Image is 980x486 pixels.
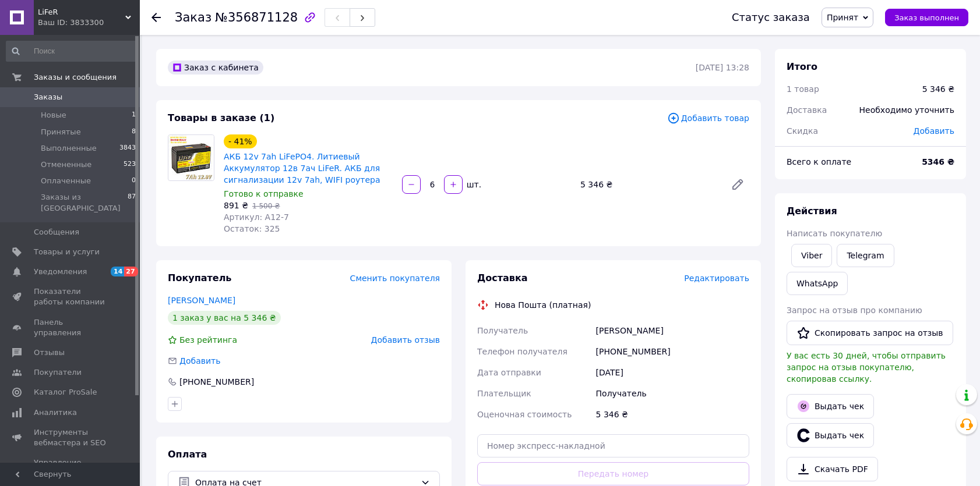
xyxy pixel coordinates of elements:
[168,272,231,283] span: Покупатель
[922,157,954,166] b: 5346 ₴
[787,306,922,315] span: Запрос на отзыв про компанию
[787,157,851,166] span: Всего к оплате
[34,457,108,478] span: Управление сайтом
[41,176,91,186] span: Оплаченные
[132,176,136,186] span: 0
[477,326,528,335] span: Получатель
[168,61,263,75] div: Заказ с кабинета
[684,274,749,283] span: Редактировать
[34,247,100,257] span: Товары и услуги
[34,427,108,448] span: Инструменты вебмастера и SEO
[787,423,874,448] button: Выдать чек
[41,127,81,137] span: Принятые
[41,159,91,170] span: Отмененные
[34,317,108,338] span: Панель управления
[477,368,541,377] span: Дата отправки
[34,72,117,83] span: Заказы и сообщения
[224,201,248,210] span: 891 ₴
[922,83,954,95] div: 5 346 ₴
[594,320,752,341] div: [PERSON_NAME]
[132,127,136,137] span: 8
[787,229,882,238] span: Написать покупателю
[371,335,440,345] span: Добавить отзыв
[34,267,87,277] span: Уведомления
[34,92,62,102] span: Заказы
[894,13,959,22] span: Заказ выполнен
[464,179,482,190] div: шт.
[34,286,108,307] span: Показатели работы компании
[477,272,528,283] span: Доставка
[885,9,968,26] button: Заказ выполнен
[132,110,136,120] span: 1
[914,126,954,136] span: Добавить
[179,335,237,345] span: Без рейтинга
[224,134,257,148] div: - 41%
[787,394,874,418] button: Выдать чек
[224,189,304,198] span: Готово к отправке
[732,12,810,23] div: Статус заказа
[492,299,594,311] div: Нова Пошта (платная)
[726,173,749,196] a: Редактировать
[38,7,125,17] span: LiFeR
[787,205,837,217] span: Действия
[41,143,97,154] span: Выполненные
[477,434,749,457] input: Номер экспресс-накладной
[111,267,124,276] span: 14
[594,404,752,425] div: 5 346 ₴
[350,274,440,283] span: Сменить покупателя
[34,347,65,358] span: Отзывы
[179,356,220,366] span: Добавить
[128,192,136,213] span: 87
[224,152,380,185] a: АКБ 12v 7ah LiFePO4. Литиевый Аккумулятор 12в 7ач LiFeR. АКБ для сигнализации 12v 7ah, WIFI роутера
[6,41,137,62] input: Поиск
[576,176,721,193] div: 5 346 ₴
[594,383,752,404] div: Получатель
[224,212,289,222] span: Артикул: A12-7
[787,84,819,94] span: 1 товар
[787,61,817,72] span: Итого
[594,341,752,362] div: [PHONE_NUMBER]
[594,362,752,383] div: [DATE]
[852,97,961,123] div: Необходимо уточнить
[827,13,858,22] span: Принят
[696,63,749,72] time: [DATE] 13:28
[215,10,298,24] span: №356871128
[477,410,572,419] span: Оценочная стоимость
[168,311,281,325] div: 1 заказ у вас на 5 346 ₴
[787,321,953,345] button: Скопировать запрос на отзыв
[252,202,280,210] span: 1 500 ₴
[175,10,211,24] span: Заказ
[224,224,280,233] span: Остаток: 325
[34,387,97,398] span: Каталог ProSale
[124,267,138,276] span: 27
[119,143,136,154] span: 3843
[41,110,66,120] span: Новые
[41,192,128,213] span: Заказы из [GEOGRAPHIC_DATA]
[168,296,235,305] a: [PERSON_NAME]
[34,367,82,378] span: Покупатели
[34,227,79,237] span: Сообщения
[667,112,749,125] span: Добавить товар
[787,105,827,115] span: Доставка
[168,135,214,180] img: АКБ 12v 7ah LiFePO4. Литиевый Аккумулятор 12в 7ач LiFeR. АКБ для сигнализации 12v 7ah, WIFI роутера
[34,407,77,418] span: Аналитика
[837,244,894,267] a: Telegram
[787,272,848,295] a: WhatsApp
[787,126,818,136] span: Скидка
[168,112,274,123] span: Товары в заказе (1)
[178,376,255,388] div: [PHONE_NUMBER]
[477,389,531,398] span: Плательщик
[787,457,878,481] a: Скачать PDF
[168,449,207,460] span: Оплата
[477,347,567,356] span: Телефон получателя
[124,159,136,170] span: 523
[787,351,946,384] span: У вас есть 30 дней, чтобы отправить запрос на отзыв покупателю, скопировав ссылку.
[791,244,832,267] a: Viber
[38,17,140,28] div: Ваш ID: 3833300
[151,12,161,23] div: Вернуться назад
